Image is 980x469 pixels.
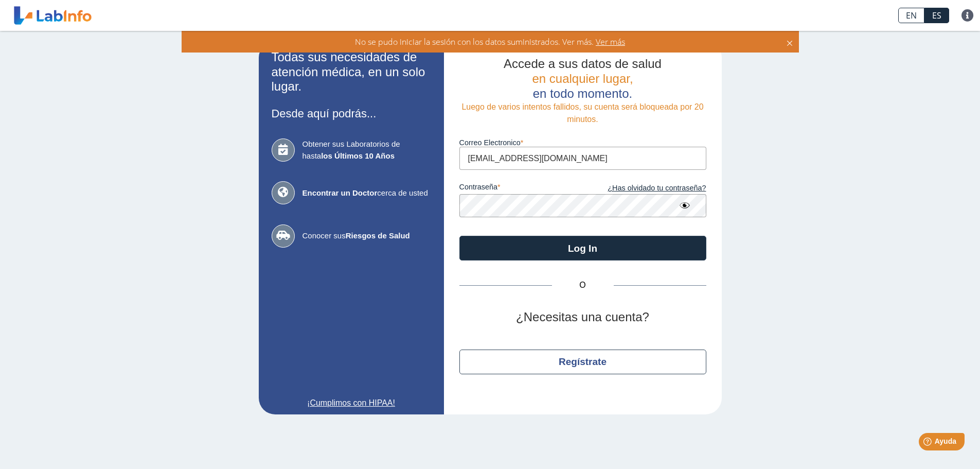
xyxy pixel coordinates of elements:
span: Ver más [594,36,625,47]
h2: ¿Necesitas una cuenta? [459,310,706,325]
b: Encontrar un Doctor [302,188,378,197]
label: Correo Electronico [459,138,706,147]
iframe: Help widget launcher [888,429,969,458]
span: Obtener sus Laboratorios de hasta [302,138,431,162]
a: ES [924,8,949,23]
b: Riesgos de Salud [346,231,410,240]
a: ¿Has olvidado tu contraseña? [583,183,706,194]
span: Conocer sus [302,230,431,242]
span: en todo momento. [533,86,632,100]
button: Log In [459,236,706,260]
a: EN [898,8,924,23]
span: No se pudo iniciar la sesión con los datos suministrados. Ver más. [355,36,594,47]
span: O [552,279,614,291]
label: contraseña [459,183,583,194]
button: Regístrate [459,350,706,374]
span: en cualquier lugar, [532,72,633,85]
span: Luego de varios intentos fallidos, su cuenta será bloqueada por 20 minutos. [461,102,703,124]
h3: Desde aquí podrás... [272,107,431,120]
span: Accede a sus datos de salud [504,57,662,71]
a: ¡Cumplimos con HIPAA! [272,397,431,409]
b: los Últimos 10 Años [321,151,395,160]
h2: Todas sus necesidades de atención médica, en un solo lugar. [272,50,431,94]
span: cerca de usted [302,187,431,199]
